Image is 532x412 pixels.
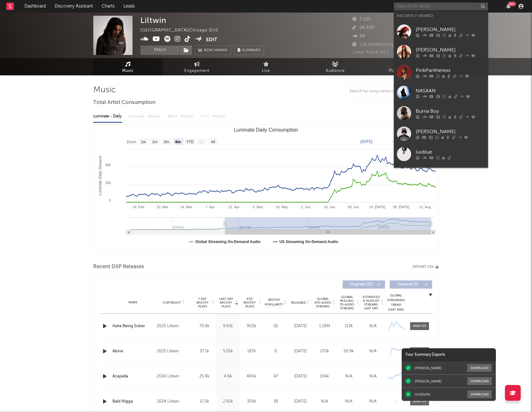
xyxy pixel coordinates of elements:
div: luvblue [416,148,485,156]
div: Name [112,300,154,305]
a: Playlists/Charts [370,58,439,75]
div: 104k [314,373,335,380]
span: Playlists/Charts [389,67,420,75]
span: Features ( 0 ) [394,283,423,286]
div: 0 [265,348,287,355]
span: Estimated % Playlist Streams Last Day [362,295,380,310]
div: 37.1k [194,348,214,355]
a: Burna Boy [394,103,488,123]
input: Search for artists [394,3,488,10]
a: Live [231,58,301,75]
button: 99+ [506,4,511,9]
div: [DATE] [290,373,311,380]
div: 75.9k [194,323,214,329]
div: 2024 Liltwin [157,398,191,405]
span: ATD Spotify Plays [241,297,258,308]
div: 309k [241,398,262,405]
a: [PERSON_NAME] [394,21,488,42]
text: 24. Feb [133,205,144,209]
div: Recently Viewed [397,12,485,20]
button: Track [140,46,180,55]
text: 1m [152,140,158,144]
div: [PERSON_NAME] [416,26,485,33]
text: Luminate Daily Streams [98,156,102,196]
text: 30. Jun [348,205,359,209]
span: 90 [352,34,365,38]
button: Summary [234,46,264,55]
div: [PERSON_NAME] [416,46,485,54]
a: [PERSON_NAME] [394,123,488,144]
div: 5.05k [218,348,238,355]
button: Export CSV [413,265,439,269]
text: → [392,139,396,144]
div: HUSSVRX [415,392,430,397]
span: Music [122,67,134,75]
span: Copyright [163,301,181,305]
div: 55 [265,323,287,329]
text: Luminate Daily Consumption [234,127,298,133]
text: 24. Mar [180,205,192,209]
span: Released [291,301,306,305]
div: [GEOGRAPHIC_DATA] | Chicago Drill [140,27,225,34]
div: N/A [362,348,383,355]
span: Audience [326,67,345,75]
a: PinkPantheress [394,62,488,83]
button: Edit [206,36,217,44]
div: Global Streaming Trend (Last 60D) [387,293,405,312]
div: 903k [241,323,262,329]
div: Burna Boy [416,107,485,115]
div: Liltwin [140,16,166,25]
button: Download [467,377,492,385]
div: 50.9k [338,348,359,355]
span: Jump Score: 93.7 [352,50,389,54]
svg: Luminate Daily Consumption [94,125,438,250]
div: 4.6k [218,373,238,380]
div: N/A [362,373,383,380]
div: Alone [112,348,154,355]
div: Luminate - Daily [93,111,122,122]
span: Originals ( 13 ) [347,283,376,286]
span: Total Artist Consumption [93,99,155,106]
span: Live [262,67,270,75]
div: 12.5k [194,398,214,405]
div: [DATE] [290,323,311,329]
div: 2024 Liltwin [157,373,191,380]
div: 9.61k [218,323,238,329]
a: Acapella [112,373,154,380]
div: 2025 Liltwin [157,323,191,330]
button: Download [467,364,492,372]
div: N/A [314,398,335,405]
button: Originals(13) [343,280,385,289]
a: Hate Being Sober [112,323,154,329]
a: 414Jungle Baby [394,164,488,185]
input: Search by song name or URL [346,89,413,94]
span: Benchmark [204,47,228,54]
text: 0 [109,198,111,202]
div: N/A [338,398,359,405]
div: 25.9k [194,373,214,380]
a: Engagement [162,58,231,75]
span: Global Rolling 7D Audio Streams [338,295,356,310]
text: [DATE] [361,139,372,144]
text: Global Streaming On-Demand Audio [195,240,261,244]
div: [PERSON_NAME] [416,128,485,135]
a: Benchmark [195,46,231,55]
span: Last Day Spotify Plays [218,297,234,308]
a: Audience [301,58,370,75]
text: 7. Apr [206,205,215,209]
div: 39 [265,398,287,405]
div: 1.28M [314,323,335,329]
text: 50k [105,163,111,167]
a: luvblue [394,144,488,164]
text: 21. Apr [229,205,240,209]
div: NASAAN [416,87,485,95]
a: [PERSON_NAME] [394,42,488,62]
text: 1w [141,140,146,144]
text: Zoom [127,140,136,144]
div: N/A [362,323,383,329]
a: Music [93,58,162,75]
span: Spotify Popularity [265,298,283,307]
div: 99 + [508,2,516,6]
